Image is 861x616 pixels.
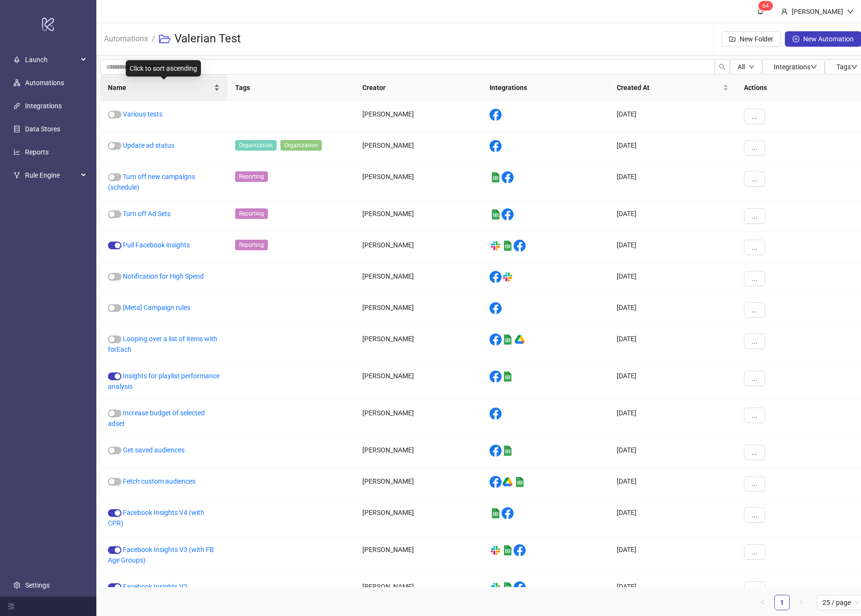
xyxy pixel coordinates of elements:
div: [DATE] [609,295,736,326]
a: Various tests [123,110,162,118]
div: [PERSON_NAME] [355,232,482,263]
th: Creator [355,75,482,101]
button: Integrationsdown [762,59,825,75]
button: ... [744,476,765,491]
div: [DATE] [609,574,736,605]
span: down [810,64,817,70]
div: [PERSON_NAME] [355,132,482,164]
span: ... [752,374,757,382]
button: ... [744,581,765,597]
a: Get saved audiences [123,446,185,454]
span: menu-fold [8,603,14,610]
span: ... [752,275,757,282]
a: Pull Facebook insights [123,241,190,249]
div: [DATE] [609,326,736,363]
button: ... [744,302,765,318]
button: ... [744,507,765,523]
span: right [798,599,804,605]
div: [DATE] [609,400,736,437]
a: Data Stores [25,125,60,133]
div: Click to sort ascending [126,60,201,77]
span: fork [13,172,20,179]
span: user [781,8,788,15]
span: Reporting [235,171,268,182]
span: ... [752,548,757,556]
button: ... [744,240,765,255]
div: [DATE] [609,164,736,201]
button: ... [744,445,765,460]
button: ... [744,140,765,155]
div: [DATE] [609,132,736,164]
span: New Automation [803,35,854,43]
button: right [794,595,809,610]
span: ... [752,480,757,488]
div: [DATE] [609,101,736,132]
button: ... [744,171,765,187]
div: [DATE] [609,468,736,500]
button: ... [744,334,765,349]
div: [PERSON_NAME] [355,500,482,537]
button: left [755,595,770,610]
button: ... [744,544,765,560]
div: [PERSON_NAME] [355,400,482,437]
span: down [749,64,755,70]
div: [PERSON_NAME] [355,263,482,295]
span: folder-add [729,36,736,42]
li: / [152,24,155,54]
span: ... [752,411,757,419]
span: 25 / page [822,595,860,610]
div: [PERSON_NAME] [355,326,482,363]
div: [DATE] [609,263,736,295]
div: [PERSON_NAME] [355,201,482,232]
button: ... [744,408,765,423]
li: Next Page [794,595,809,610]
a: 1 [775,595,789,610]
div: [PERSON_NAME] [355,468,482,500]
div: [DATE] [609,201,736,232]
div: [DATE] [609,232,736,263]
a: Reports [25,148,49,156]
a: Settings [25,581,50,589]
h3: Valerian Test [174,31,241,47]
button: ... [744,271,765,286]
span: Name [108,82,212,93]
span: ... [752,244,757,251]
div: [DATE] [609,437,736,468]
li: 1 [774,595,790,610]
li: Previous Page [755,595,770,610]
th: Created At [609,75,736,101]
a: Integrations [25,102,62,110]
div: [DATE] [609,537,736,574]
span: ... [752,449,757,456]
a: Facebook Insights V2 [123,583,187,590]
th: Tags [227,75,355,101]
span: Organization [235,140,277,151]
div: [DATE] [609,500,736,537]
a: Increase budget of selected adset [108,409,205,427]
span: down [847,8,854,15]
th: Integrations [482,75,609,101]
span: Launch [25,50,78,69]
div: [DATE] [609,363,736,400]
sup: 64 [758,1,773,11]
a: Turn off new campaigns (schedule) [108,173,195,191]
button: ... [744,208,765,224]
span: ... [752,212,757,220]
span: 4 [766,2,769,9]
span: folder-open [159,33,171,45]
div: [PERSON_NAME] [355,437,482,468]
span: Created At [617,82,721,93]
button: ... [744,371,765,386]
span: All [738,63,745,71]
a: Insights for playlist performance analysis [108,372,220,390]
span: 6 [762,2,766,9]
span: Organization [280,140,322,151]
a: Turn off Ad Sets [123,210,171,218]
span: Reporting [235,240,268,250]
span: Tags [836,63,858,71]
th: Name [100,75,227,101]
a: Fetch custom audiences [123,477,196,485]
div: [PERSON_NAME] [355,537,482,574]
a: Automations [102,33,150,43]
span: ... [752,337,757,345]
